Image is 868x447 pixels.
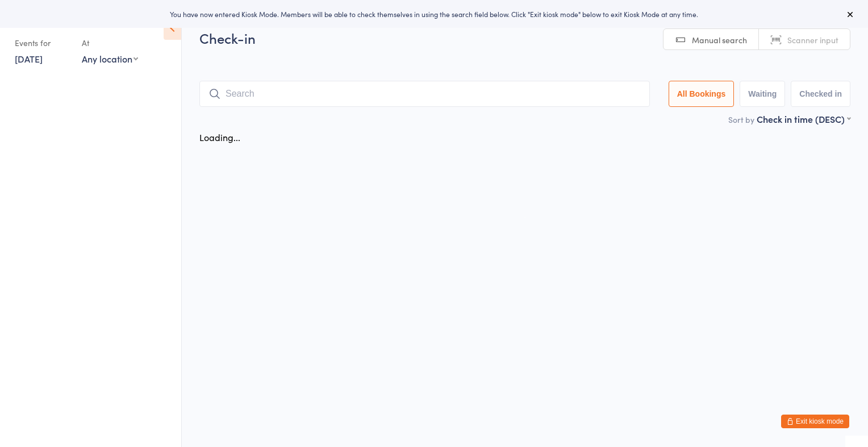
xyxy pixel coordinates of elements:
div: Loading... [199,131,240,143]
button: Exit kiosk mode [781,415,849,428]
span: Scanner input [787,34,838,45]
button: Waiting [740,81,785,107]
div: At [82,34,138,52]
a: [DATE] [15,52,43,65]
div: Check in time (DESC) [757,113,850,125]
input: Search [199,81,650,107]
h2: Check-in [199,28,850,47]
span: Manual search [692,34,747,45]
button: All Bookings [669,81,735,107]
div: Any location [82,52,138,65]
label: Sort by [728,114,754,125]
div: Events for [15,34,70,52]
div: You have now entered Kiosk Mode. Members will be able to check themselves in using the search fie... [18,9,850,19]
button: Checked in [791,81,850,107]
